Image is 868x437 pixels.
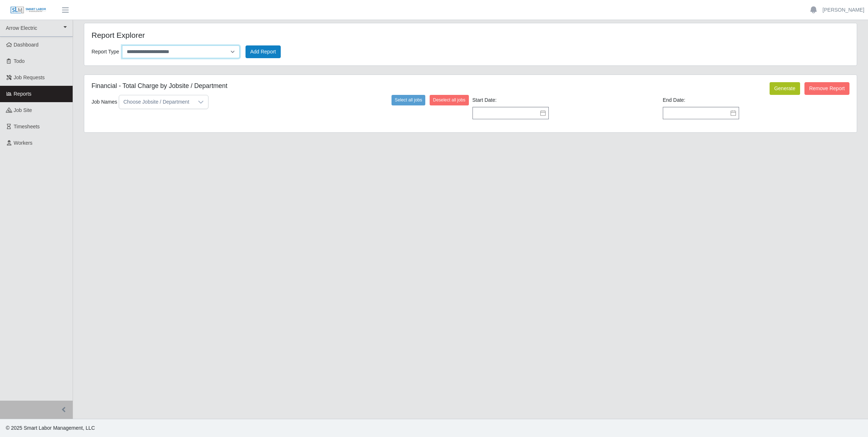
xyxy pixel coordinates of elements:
div: Choose Jobsite / Department [119,95,194,109]
label: Report Type [92,47,119,57]
label: Start Date: [472,96,497,104]
label: Job Names [92,98,117,106]
button: Remove Report [804,82,849,95]
span: Job Requests [14,75,45,80]
span: © 2025 Smart Labor Management, LLC [6,425,95,431]
button: Add Report [246,45,281,58]
span: Timesheets [14,124,40,129]
a: [PERSON_NAME] [823,6,864,14]
h4: Report Explorer [92,31,401,40]
button: Deselect all jobs [430,95,469,105]
button: Select all jobs [392,95,426,105]
span: Reports [14,91,32,97]
span: job site [14,107,32,113]
button: Generate [770,82,800,95]
span: Dashboard [14,42,39,48]
h5: Financial - Total Charge by Jobsite / Department [92,82,593,90]
span: Todo [14,58,25,64]
img: SLM Logo [10,6,46,14]
label: End Date: [663,96,685,104]
span: Workers [14,140,33,146]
